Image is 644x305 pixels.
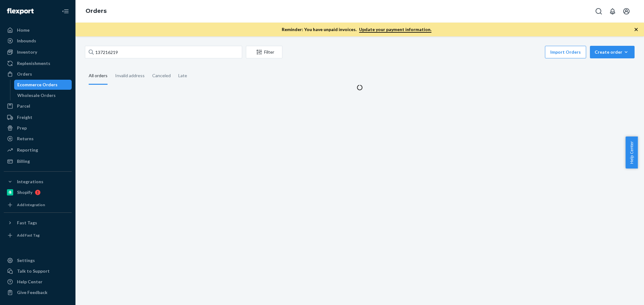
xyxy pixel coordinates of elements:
div: Help Center [17,279,42,285]
a: Parcel [4,101,72,111]
a: Prep [4,123,72,133]
a: Home [4,25,72,35]
div: Billing [17,158,30,164]
div: Reporting [17,147,38,153]
a: Inventory [4,47,72,57]
a: Wholesale Orders [14,90,72,100]
div: Inventory [17,49,37,55]
div: Filter [246,49,282,55]
div: Integrations [17,179,43,185]
a: Inbounds [4,36,72,46]
a: Help Center [4,277,72,287]
div: Settings [17,257,35,264]
a: Settings [4,255,72,265]
div: Canceled [152,67,171,84]
button: Fast Tags [4,218,72,228]
button: Integrations [4,177,72,187]
div: Shopify [17,189,32,195]
button: Open Search Box [592,5,605,18]
iframe: Opens a widget where you can chat to one of our agents [604,286,638,302]
ol: breadcrumbs [80,2,112,20]
a: Replenishments [4,58,72,68]
div: Late [178,67,187,84]
button: Give Feedback [4,287,72,297]
input: Search orders [85,46,242,58]
img: Flexport logo [7,8,34,14]
a: Reporting [4,145,72,155]
div: Returns [17,136,34,142]
div: Invalid address [115,67,145,84]
a: Freight [4,112,72,122]
button: Help Center [625,136,638,169]
a: Add Fast Tag [4,230,72,240]
div: Replenishments [17,60,50,67]
a: Returns [4,134,72,144]
div: Give Feedback [17,289,47,296]
button: Filter [246,46,282,58]
a: Orders [4,69,72,79]
a: Ecommerce Orders [14,80,72,90]
div: Freight [17,114,32,120]
div: Add Integration [17,202,45,207]
div: Talk to Support [17,268,50,274]
div: Fast Tags [17,220,37,226]
a: Shopify [4,187,72,197]
a: Add Integration [4,200,72,210]
p: Reminder: You have unpaid invoices. [282,26,431,33]
button: Talk to Support [4,266,72,276]
div: Ecommerce Orders [17,82,58,88]
button: Open account menu [620,5,633,18]
div: Home [17,27,30,33]
div: Inbounds [17,38,36,44]
button: Create order [590,46,635,58]
a: Billing [4,156,72,166]
div: Add Fast Tag [17,233,40,238]
div: Orders [17,71,32,77]
div: Parcel [17,103,30,109]
div: Prep [17,125,27,131]
a: Update your payment information. [359,27,431,33]
a: Orders [86,8,107,14]
button: Import Orders [545,46,586,58]
div: All orders [89,67,108,85]
div: Wholesale Orders [17,92,56,99]
div: Create order [595,49,630,55]
button: Open notifications [606,5,619,18]
button: Close Navigation [59,5,72,18]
